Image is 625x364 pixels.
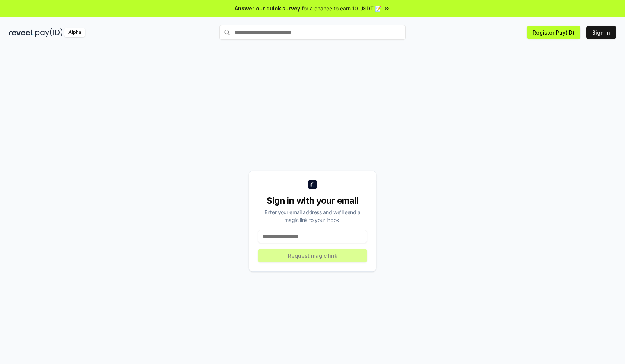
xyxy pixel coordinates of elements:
div: Sign in with your email [258,195,367,207]
div: Enter your email address and we’ll send a magic link to your inbox. [258,208,367,224]
span: Answer our quick survey [235,4,300,12]
div: Alpha [64,28,85,37]
img: reveel_dark [9,28,34,37]
img: logo_small [308,180,317,189]
button: Register Pay(ID) [527,26,580,39]
button: Sign In [586,26,616,39]
img: pay_id [35,28,63,37]
span: for a chance to earn 10 USDT 📝 [302,4,381,12]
